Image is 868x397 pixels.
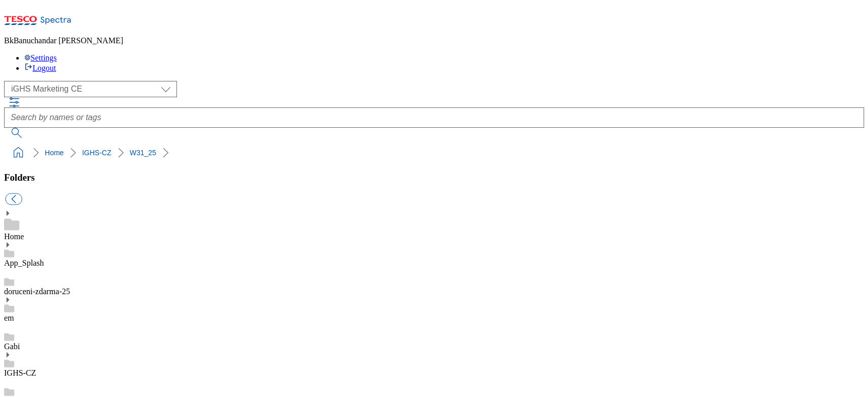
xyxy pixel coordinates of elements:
a: IGHS-CZ [82,149,111,157]
span: Banuchandar [PERSON_NAME] [14,36,124,45]
a: IGHS-CZ [4,368,36,377]
nav: breadcrumb [4,143,864,162]
a: doruceni-zdarma-25 [4,287,70,296]
a: Logout [24,64,56,72]
a: em [4,314,14,322]
span: Bk [4,36,14,45]
a: Home [45,149,64,157]
a: Settings [24,53,57,62]
a: Home [4,232,24,241]
h3: Folders [4,172,864,183]
a: home [10,145,26,161]
a: Gabi [4,342,20,351]
input: Search by names or tags [4,107,864,128]
a: W31_25 [130,149,156,157]
a: App_Splash [4,259,44,267]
